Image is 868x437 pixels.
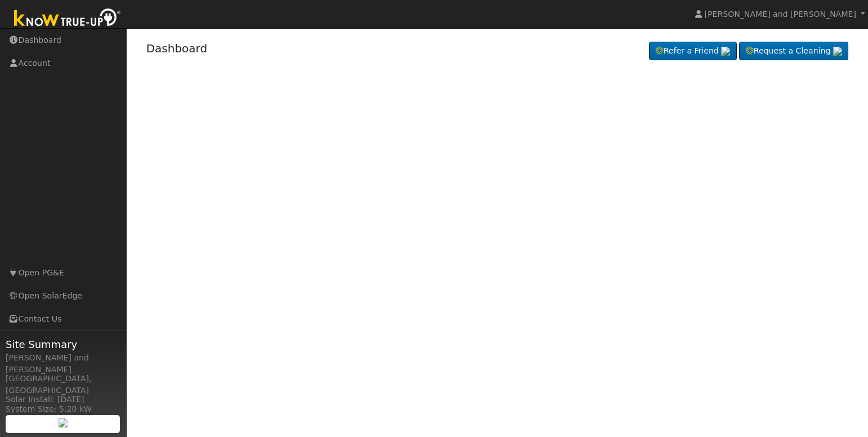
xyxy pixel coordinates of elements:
a: Dashboard [146,42,208,55]
div: [PERSON_NAME] and [PERSON_NAME] [6,352,120,376]
a: Refer a Friend [649,42,737,61]
img: retrieve [59,418,68,427]
img: Know True-Up [8,6,127,32]
span: [PERSON_NAME] and [PERSON_NAME] [705,10,856,19]
img: retrieve [721,47,730,56]
a: Request a Cleaning [739,42,848,61]
img: retrieve [833,47,842,56]
div: Solar Install: [DATE] [6,394,120,405]
div: [GEOGRAPHIC_DATA], [GEOGRAPHIC_DATA] [6,373,120,396]
div: System Size: 5.20 kW [6,403,120,415]
span: Site Summary [6,337,120,352]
